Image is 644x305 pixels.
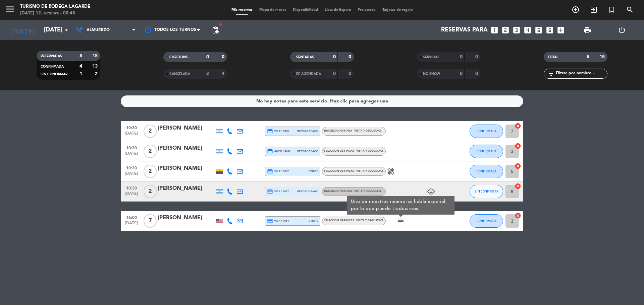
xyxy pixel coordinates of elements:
span: HACIENDO HISTORIA - visita y degustación - Idioma: Español [324,130,412,132]
span: NO SHOW [423,72,440,76]
span: [DATE] [123,221,140,229]
span: [DATE] [123,131,140,139]
div: [PERSON_NAME] [158,164,215,173]
span: HACIENDO HISTORIA - visita y degustación - Idioma: Español [324,190,412,193]
i: credit_card [267,218,273,224]
i: healing [387,167,395,175]
span: 2 [144,145,157,158]
span: SIN CONFIRMAR [475,189,498,193]
span: CONFIRMADA [477,169,496,173]
span: SELECCION DE FINCAS - Visita y degustación - Idioma: Español [324,170,430,172]
i: power_settings_new [618,26,626,34]
i: looks_one [490,26,499,34]
strong: 13 [92,64,99,69]
span: 10:30 [123,124,140,131]
strong: 0 [348,71,353,76]
strong: 5 [587,55,589,59]
i: child_care [427,187,435,196]
div: Turismo de Bodega Lagarde [20,3,90,10]
i: cancel [515,123,521,129]
span: Almuerzo [87,28,110,32]
span: visa * 3550 [267,128,289,134]
span: SIN CONFIRMAR [41,73,67,76]
span: Pre-acceso [354,8,379,12]
i: [DATE] [5,23,41,37]
span: 10:30 [123,164,140,171]
span: CANCELADA [169,72,190,76]
i: subject [397,217,405,225]
span: 10:30 [123,144,140,151]
span: Lista de Espera [321,8,354,12]
span: mercadopago [297,129,318,133]
strong: 2 [95,72,99,76]
div: [PERSON_NAME] [158,184,215,193]
span: TOTAL [548,56,558,59]
span: mercadopago [297,189,318,194]
span: [DATE] [123,151,140,159]
i: looks_3 [512,26,521,34]
span: [DATE] [123,192,140,199]
span: CHECK INS [169,56,188,59]
span: Reservas para [441,27,488,33]
span: visa * 0054 [267,218,289,224]
strong: 0 [475,71,479,76]
span: RESERVADAS [41,55,62,58]
span: Tarjetas de regalo [379,8,416,12]
strong: 15 [92,54,99,58]
i: add_circle_outline [572,6,580,14]
div: [PERSON_NAME] [158,124,215,133]
span: SENTADAS [296,56,314,59]
strong: 15 [599,55,606,59]
div: [PERSON_NAME] [158,214,215,222]
span: SELECCION DE FINCAS - Visita y degustación - Idioma: Español [324,150,414,152]
span: Mapa de mesas [256,8,289,12]
strong: 0 [460,71,463,76]
strong: 0 [475,55,479,59]
span: amex * 4862 [267,148,290,154]
span: visa * 3887 [267,168,289,174]
i: exit_to_app [590,6,598,14]
span: mercadopago [297,149,318,153]
strong: 0 [333,71,336,76]
i: looks_6 [545,26,554,34]
strong: 4 [79,64,82,69]
i: credit_card [267,128,273,134]
span: RE AGENDADA [296,72,321,76]
span: SELECCION DE FINCAS - Visita y degustación - Idioma: Español [324,219,430,222]
span: CONFIRMADA [477,149,496,153]
strong: 0 [333,55,336,59]
span: 10:30 [123,184,140,192]
input: Filtrar por nombre... [555,70,607,77]
strong: 0 [348,55,353,59]
i: looks_two [501,26,510,34]
div: [DATE] 12. octubre - 00:48 [20,10,90,17]
strong: 1 [79,72,82,76]
span: CONFIRMADA [477,129,496,133]
i: credit_card [267,188,273,195]
i: filter_list [547,70,555,78]
span: visa * 7017 [267,188,289,195]
span: fiber_manual_record [219,22,223,26]
i: cancel [515,163,521,169]
strong: 4 [222,71,226,76]
div: Uno de nuestros miembros habla español, por lo que puede traducirnos. [351,198,451,212]
i: turned_in_not [608,6,616,14]
span: SERVIDAS [423,56,439,59]
span: 2 [144,185,157,198]
strong: 0 [222,55,226,59]
span: 2 [144,165,157,178]
span: 7 [144,214,157,228]
span: pending_actions [211,26,219,34]
i: menu [5,4,15,14]
span: [DATE] [123,171,140,179]
i: cancel [515,183,521,189]
span: 2 [144,125,157,138]
div: No hay notas para este servicio. Haz clic para agregar una [256,97,388,105]
span: Mis reservas [228,8,256,12]
strong: 0 [460,55,463,59]
span: stripe [309,169,318,173]
i: arrow_drop_down [62,26,70,34]
i: looks_4 [523,26,532,34]
span: print [583,26,591,34]
strong: 5 [79,54,82,58]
